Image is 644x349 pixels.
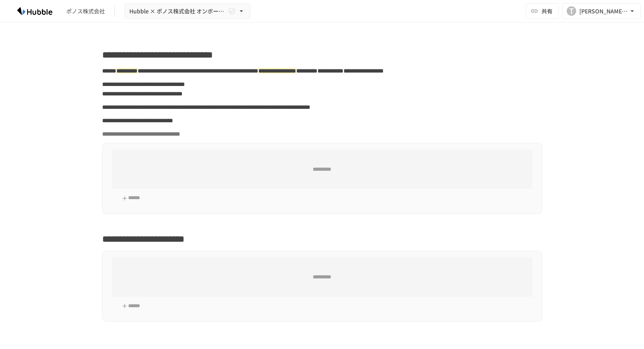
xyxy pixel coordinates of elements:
img: HzDRNkGCf7KYO4GfwKnzITak6oVsp5RHeZBEM1dQFiQ [9,5,60,17]
button: Hubble × ポノス株式会社 オンボーディングプロジェクト [124,4,250,19]
div: ポノス株式会社 [66,7,105,15]
span: Hubble × ポノス株式会社 オンボーディングプロジェクト [129,6,226,16]
div: [PERSON_NAME][EMAIL_ADDRESS][DOMAIN_NAME] [579,6,628,16]
div: T [567,6,576,16]
button: T[PERSON_NAME][EMAIL_ADDRESS][DOMAIN_NAME] [562,3,641,19]
span: 共有 [541,7,553,15]
button: 共有 [526,3,559,19]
